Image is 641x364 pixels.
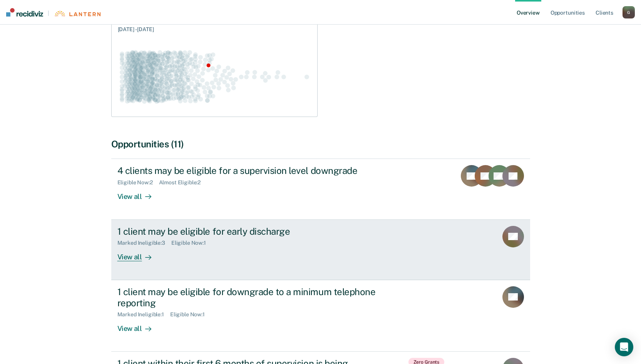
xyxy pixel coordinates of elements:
a: Incarceration Rate:59.9%[DATE] - [DATE]Swarm plot of all incarceration rates in the state for ALL... [111,10,318,117]
div: [DATE] - [DATE] [118,24,192,33]
div: 1 client may be eligible for early discharge [117,226,388,237]
div: Swarm plot of all incarceration rates in the state for ALL caseloads, highlighting values of 59.9... [118,43,311,110]
div: Almost Eligible : 2 [159,179,207,186]
a: 1 client may be eligible for downgrade to a minimum telephone reportingMarked Ineligible:1Eligibl... [111,280,530,352]
div: View all [117,186,161,201]
div: View all [117,246,161,261]
img: Recidiviz [6,8,43,17]
div: 4 clients may be eligible for a supervision level downgrade [117,165,388,176]
a: 1 client may be eligible for early dischargeMarked Ineligible:3Eligible Now:1View all [111,220,530,280]
div: Open Intercom Messenger [615,338,633,356]
a: 4 clients may be eligible for a supervision level downgradeEligible Now:2Almost Eligible:2View all [111,159,530,219]
a: | [6,8,100,17]
img: Lantern [54,11,100,17]
div: Eligible Now : 1 [170,311,211,318]
div: View all [117,318,161,333]
div: Opportunities (11) [111,139,530,150]
span: | [43,10,54,17]
div: Eligible Now : 1 [171,240,212,246]
div: Marked Ineligible : 3 [117,240,171,246]
div: Eligible Now : 2 [117,179,159,186]
button: G [623,6,635,18]
div: Marked Ineligible : 1 [117,311,170,318]
div: 1 client may be eligible for downgrade to a minimum telephone reporting [117,286,388,309]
